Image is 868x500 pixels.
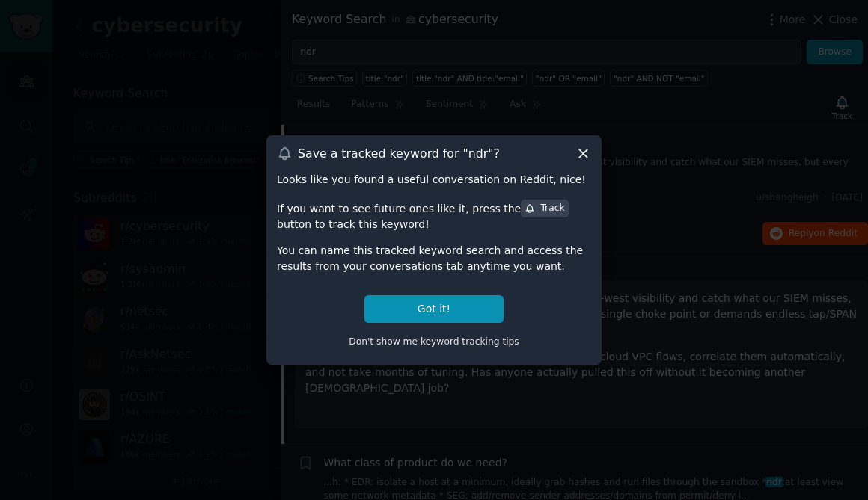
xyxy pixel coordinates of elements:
[277,243,591,274] div: You can name this tracked keyword search and access the results from your conversations tab anyti...
[277,198,591,232] div: If you want to see future ones like it, press the button to track this keyword!
[364,295,504,323] button: Got it!
[525,202,564,215] div: Track
[298,146,500,161] h3: Save a tracked keyword for " ndr "?
[349,336,519,347] span: Don't show me keyword tracking tips
[277,172,591,188] div: Looks like you found a useful conversation on Reddit, nice!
